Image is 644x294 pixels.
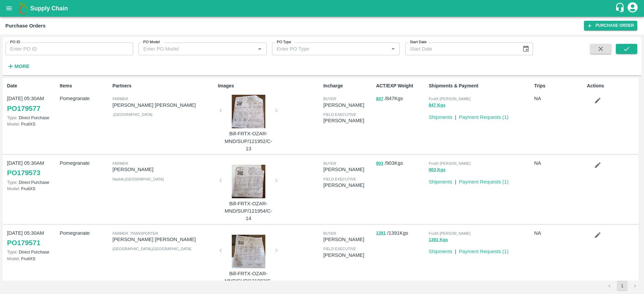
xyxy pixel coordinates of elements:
button: More [5,61,31,72]
p: Pomegranate [60,229,110,237]
span: field executive [323,247,356,251]
span: Type: [7,180,17,185]
a: Payment Requests (1) [459,179,508,185]
label: PO Type [277,40,291,45]
p: [PERSON_NAME] [323,117,373,124]
p: Trips [534,82,584,89]
p: [PERSON_NAME] [323,251,373,259]
span: [GEOGRAPHIC_DATA] , [GEOGRAPHIC_DATA] [112,247,191,251]
div: | [452,111,456,121]
p: NA [534,229,584,237]
span: Nashik , [GEOGRAPHIC_DATA] [112,177,164,181]
a: Supply Chain [30,4,615,13]
button: 1391 [376,229,386,237]
p: [PERSON_NAME] [323,181,373,189]
button: 903 Kgs [429,166,445,174]
p: Partners [112,82,215,89]
button: 847 Kgs [429,101,445,109]
span: Type: [7,115,17,120]
span: Model: [7,122,20,127]
a: Shipments [429,179,452,185]
p: / 1391 Kgs [376,229,426,237]
a: PO179571 [7,237,40,249]
span: Farmer [112,161,128,165]
p: Items [60,82,110,89]
p: FruitXS [7,186,57,192]
strong: More [14,64,30,69]
span: FruitX [PERSON_NAME] [429,231,470,235]
p: Bill-FRTX-OZAR-MND/SUP/121952/C-13 [223,130,274,152]
input: Enter PO Model [141,45,253,53]
p: NA [534,95,584,102]
span: Type: [7,249,17,254]
a: Purchase Order [584,21,637,30]
p: [PERSON_NAME] [323,166,373,173]
label: PO ID [10,40,20,45]
p: Date [7,82,57,89]
button: Open [389,45,397,53]
button: Choose date [520,43,532,55]
input: Start Date [405,43,517,55]
button: page 1 [617,281,628,291]
p: [PERSON_NAME] [PERSON_NAME] [112,236,215,243]
p: Images [218,82,321,89]
p: Direct Purchase [7,115,57,121]
div: account of current user [627,1,639,15]
p: / 847 Kgs [376,95,426,102]
span: buyer [323,97,336,101]
span: Model: [7,186,20,191]
span: FruitX [PERSON_NAME] [429,161,470,165]
p: [PERSON_NAME] [112,166,215,173]
p: [PERSON_NAME] [323,101,373,109]
p: Direct Purchase [7,179,57,186]
span: buyer [323,231,336,235]
p: FruitXS [7,121,57,127]
p: [PERSON_NAME] [PERSON_NAME] [112,101,215,109]
p: Direct Purchase [7,249,57,255]
img: logo [17,2,30,15]
nav: pagination navigation [603,281,641,291]
a: Shipments [429,249,452,254]
div: Purchase Orders [5,21,46,30]
p: FruitXS [7,255,57,262]
button: Open [255,45,264,53]
div: customer-support [615,2,627,14]
span: Model: [7,256,20,261]
p: [DATE] 05:30AM [7,95,57,102]
b: Supply Chain [30,5,68,12]
p: Shipments & Payment [429,82,531,89]
a: PO179573 [7,167,40,179]
p: [DATE] 05:30AM [7,159,57,167]
p: / 903 Kgs [376,159,426,167]
div: | [452,175,456,186]
p: Bill-FRTX-OZAR-MND/SUP/121983/C-31 [223,270,274,292]
label: Start Date [410,40,427,45]
a: Shipments [429,115,452,120]
div: | [452,245,456,255]
p: Pomegranate [60,159,110,167]
button: 903 [376,160,383,167]
a: PO179577 [7,102,40,115]
span: FruitX [PERSON_NAME] [429,97,470,101]
p: Bill-FRTX-OZAR-MND/SUP/121954/C-14 [223,200,274,222]
span: , [GEOGRAPHIC_DATA] [112,113,152,117]
span: field executive [323,177,356,181]
p: Pomegranate [60,95,110,102]
button: 847 [376,95,383,103]
span: field executive [323,113,356,117]
button: 1391 Kgs [429,236,448,244]
p: NA [534,159,584,167]
input: Enter PO Type [274,45,387,53]
span: buyer [323,161,336,165]
p: [PERSON_NAME] [323,236,373,243]
p: Actions [587,82,637,89]
a: Payment Requests (1) [459,115,508,120]
input: Enter PO ID [5,43,133,55]
p: [DATE] 05:30AM [7,229,57,237]
p: Incharge [323,82,373,89]
p: ACT/EXP Weight [376,82,426,89]
span: Farmer, Transporter [112,231,158,235]
button: open drawer [1,1,17,16]
label: PO Model [143,40,160,45]
span: Farmer [112,97,128,101]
